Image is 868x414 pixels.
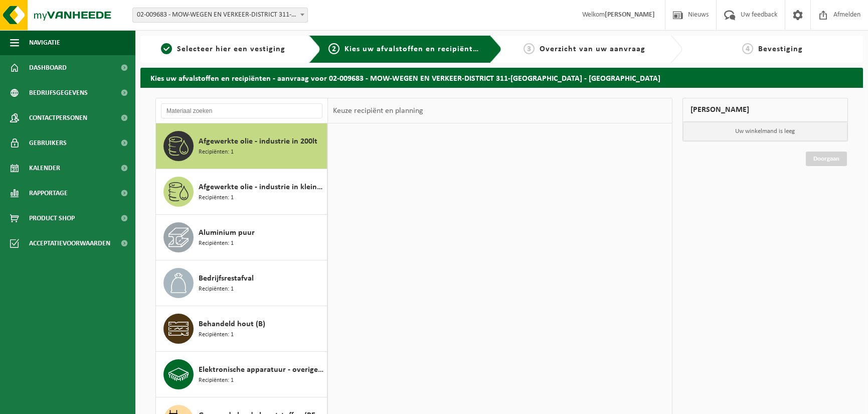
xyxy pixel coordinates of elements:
span: Overzicht van uw aanvraag [540,45,645,53]
button: Bedrijfsrestafval Recipiënten: 1 [156,260,327,306]
p: Uw winkelmand is leeg [683,122,847,141]
button: Aluminium puur Recipiënten: 1 [156,215,327,260]
span: Recipiënten: 1 [199,148,234,157]
span: Kalender [29,156,60,181]
span: Contactpersonen [29,105,87,130]
span: Selecteer hier een vestiging [177,45,285,53]
div: [PERSON_NAME] [682,98,848,122]
span: Dashboard [29,55,67,80]
span: 4 [742,43,753,54]
span: 02-009683 - MOW-WEGEN EN VERKEER-DISTRICT 311-BRUGGE - 8000 BRUGGE, KONING ALBERT I LAAN 293 [132,8,308,23]
span: Navigatie [29,30,60,55]
span: Recipiënten: 1 [199,376,234,385]
input: Materiaal zoeken [161,103,322,118]
strong: [PERSON_NAME] [605,11,655,19]
span: Aluminium puur [199,227,255,239]
span: Gebruikers [29,130,67,156]
span: Recipiënten: 1 [199,285,234,294]
h2: Kies uw afvalstoffen en recipiënten - aanvraag voor 02-009683 - MOW-WEGEN EN VERKEER-DISTRICT 311... [140,68,863,87]
span: Recipiënten: 1 [199,239,234,248]
button: Elektronische apparatuur - overige (OVE) Recipiënten: 1 [156,352,327,397]
span: Recipiënten: 1 [199,193,234,203]
span: Elektronische apparatuur - overige (OVE) [199,364,324,376]
span: Bedrijfsrestafval [199,272,254,285]
span: Acceptatievoorwaarden [29,231,110,256]
span: Behandeld hout (B) [199,318,265,330]
span: 3 [524,43,535,54]
a: Doorgaan [806,152,847,166]
span: 1 [161,43,172,54]
div: Keuze recipiënt en planning [328,98,428,123]
span: Bevestiging [758,45,803,53]
button: Afgewerkte olie - industrie in kleinverpakking Recipiënten: 1 [156,169,327,215]
a: 1Selecteer hier een vestiging [145,43,301,55]
span: Afgewerkte olie - industrie in kleinverpakking [199,181,324,193]
span: Product Shop [29,206,75,231]
span: Kies uw afvalstoffen en recipiënten [344,45,482,53]
button: Behandeld hout (B) Recipiënten: 1 [156,306,327,352]
button: Afgewerkte olie - industrie in 200lt Recipiënten: 1 [156,123,327,169]
span: 02-009683 - MOW-WEGEN EN VERKEER-DISTRICT 311-BRUGGE - 8000 BRUGGE, KONING ALBERT I LAAN 293 [133,8,307,22]
span: Rapportage [29,181,68,206]
span: Bedrijfsgegevens [29,80,88,105]
span: Afgewerkte olie - industrie in 200lt [199,135,317,148]
span: Recipiënten: 1 [199,330,234,340]
span: 2 [328,43,339,54]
